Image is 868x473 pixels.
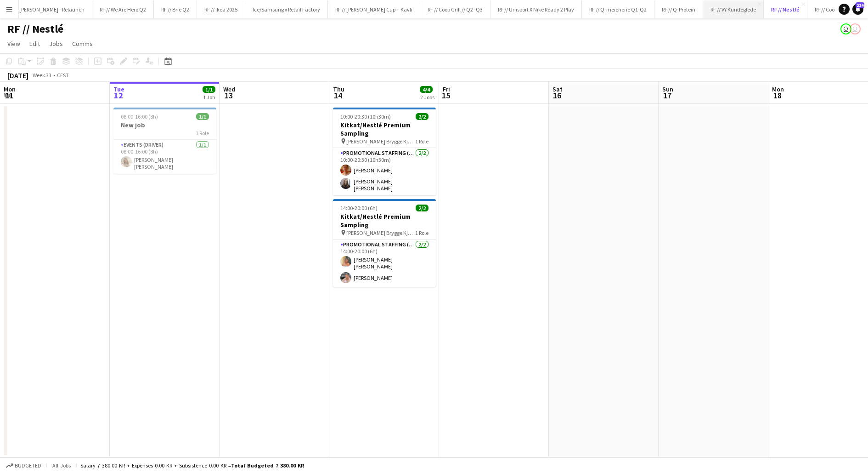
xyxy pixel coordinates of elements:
span: Sun [662,85,673,93]
button: RF // VY Kundeglede [703,0,764,18]
span: Fri [443,85,450,93]
app-user-avatar: Alexander Skeppland Hole [840,23,851,34]
span: 1 Role [415,138,428,145]
span: 2/2 [416,205,428,211]
span: 10:00-20:30 (10h30m) [340,113,391,120]
span: [PERSON_NAME] Brygge Kjøpesenter [346,229,415,236]
span: 4/4 [420,86,433,93]
span: 08:00-16:00 (8h) [121,113,158,120]
app-job-card: 14:00-20:00 (6h)2/2Kitkat/Nestlé Premium Sampling [PERSON_NAME] Brygge Kjøpesenter1 RolePromotion... [333,199,436,287]
span: Sat [552,85,563,93]
button: RF // Q-Protein [654,0,703,18]
span: Wed [223,85,235,93]
button: RF // Q-meieriene Q1-Q2 [582,0,654,18]
span: [PERSON_NAME] Brygge Kjøpesenter [346,138,415,145]
app-card-role: Promotional Staffing (Brand Ambassadors)2/214:00-20:00 (6h)[PERSON_NAME] [PERSON_NAME][PERSON_NAME] [333,239,436,287]
div: 1 Job [203,94,215,101]
a: Jobs [45,38,67,50]
span: 1/1 [196,113,209,120]
span: View [7,40,20,48]
div: 2 Jobs [420,94,434,101]
app-card-role: Events (Driver)1/108:00-16:00 (8h)[PERSON_NAME] [PERSON_NAME] [113,140,216,174]
span: 1 Role [415,229,428,236]
button: RF // Unisport X Nike Ready 2 Play [490,0,582,18]
button: RF // Brie Q2 [154,0,197,18]
button: RF // Nestlé [764,0,807,18]
span: 14 [332,90,344,101]
h3: Kitkat/Nestlé Premium Sampling [333,121,436,137]
app-user-avatar: Alexander Skeppland Hole [850,23,861,34]
button: Ice/Samsung x Retail Factory [245,0,328,18]
app-card-role: Promotional Staffing (Brand Ambassadors)2/210:00-20:30 (10h30m)[PERSON_NAME][PERSON_NAME] [PERSON... [333,148,436,195]
a: Edit [26,38,44,50]
button: RF // Coop Grill // Q2 -Q3 [420,0,490,18]
span: All jobs [51,462,73,469]
span: Total Budgeted 7 380.00 KR [231,462,304,469]
span: Thu [333,85,344,93]
span: 1 Role [196,130,209,137]
button: RF // We Are Hero Q2 [92,0,154,18]
a: Comms [68,38,96,50]
div: [DATE] [7,71,28,80]
span: Mon [772,85,784,93]
span: 14:00-20:00 (6h) [340,205,378,211]
span: 16 [551,90,563,101]
a: View [4,38,24,50]
span: 13 [222,90,235,101]
span: 2/2 [416,113,428,120]
h3: New job [113,121,216,129]
span: 11 [2,90,16,101]
span: Jobs [49,40,63,48]
h3: Kitkat/Nestlé Premium Sampling [333,212,436,229]
span: Tue [113,85,124,93]
app-job-card: 10:00-20:30 (10h30m)2/2Kitkat/Nestlé Premium Sampling [PERSON_NAME] Brygge Kjøpesenter1 RolePromo... [333,108,436,195]
span: 18 [771,90,784,101]
span: 224 [856,2,864,8]
span: 15 [441,90,450,101]
span: 1/1 [203,86,215,93]
h1: RF // Nestlé [7,22,63,36]
span: Week 33 [30,72,53,79]
div: CEST [57,72,69,79]
span: Edit [29,40,40,48]
div: Salary 7 380.00 KR + Expenses 0.00 KR + Subsistence 0.00 KR = [80,462,304,469]
button: Budgeted [5,461,43,471]
span: 12 [112,90,124,101]
span: 17 [661,90,673,101]
button: RF // [PERSON_NAME] Cup + Kavli [328,0,420,18]
button: RF // Ikea 2025 [197,0,245,18]
span: Comms [72,40,93,48]
a: 224 [852,4,863,15]
span: Mon [4,85,16,93]
span: Budgeted [15,462,41,469]
app-job-card: 08:00-16:00 (8h)1/1New job1 RoleEvents (Driver)1/108:00-16:00 (8h)[PERSON_NAME] [PERSON_NAME] [113,108,216,174]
